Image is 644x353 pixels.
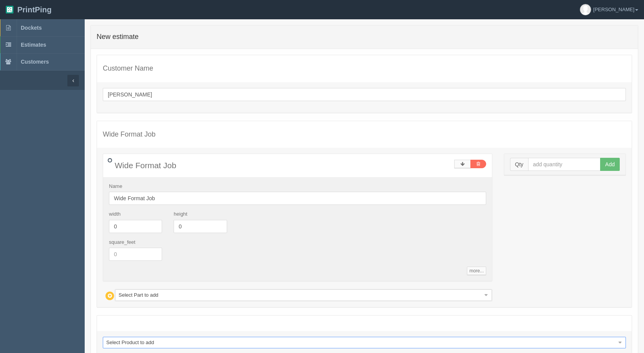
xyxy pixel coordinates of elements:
input: 0 [109,248,162,261]
span: Estimates [21,42,46,48]
label: height [174,211,187,218]
label: square_feet [109,239,135,246]
span: Wide Format Job [115,161,176,170]
a: Select Part to add [115,289,492,301]
label: Name [109,183,122,190]
a: Select Product to add [103,337,626,348]
span: Qty [510,158,528,171]
img: logo-3e63b451c926e2ac314895c53de4908e5d424f24456219fb08d385ab2e579770.png [6,6,13,14]
span: Select Product to add [106,337,616,348]
input: add quantity [528,158,601,171]
h4: Wide Format Job [103,131,626,138]
a: more... [467,267,486,275]
input: Name [109,192,486,205]
img: avatar_default-7531ab5dedf162e01f1e0bb0964e6a185e93c5c22dfe317fb01d7f8cd2b1632c.jpg [580,4,591,15]
span: Customers [21,59,49,65]
button: Add [600,158,620,171]
span: Select Part to add [119,290,482,301]
h4: New estimate [97,33,632,41]
span: Dockets [21,25,42,31]
label: width [109,211,120,218]
h4: Customer Name [103,65,626,73]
